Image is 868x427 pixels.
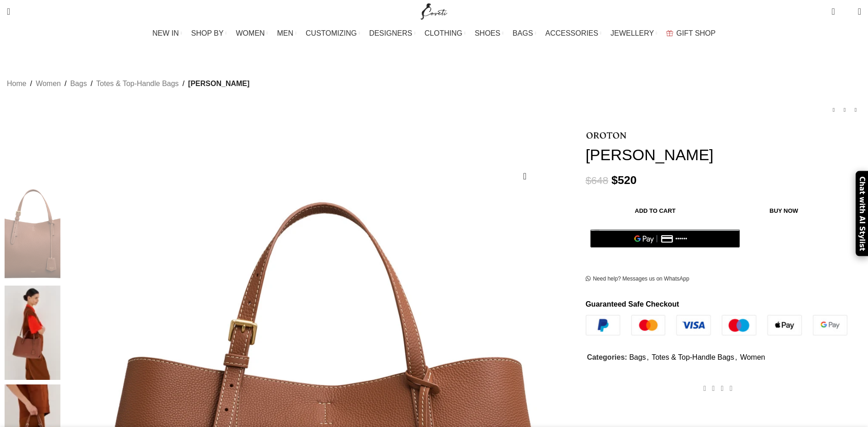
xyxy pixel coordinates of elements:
[827,2,839,21] a: 0
[191,29,224,38] span: SHOP BY
[2,2,15,21] a: Search
[610,29,654,38] span: JEWELLERY
[586,175,609,186] bdi: 648
[36,78,61,90] a: Women
[236,29,265,38] span: WOMEN
[419,7,449,15] a: Site logo
[587,353,627,361] span: Categories:
[844,9,851,16] span: 0
[236,24,268,43] a: WOMEN
[586,132,627,139] img: Oroton
[512,24,536,43] a: BAGS
[70,78,86,90] a: Bags
[5,286,60,380] img: Oroton
[152,24,182,43] a: NEW IN
[701,382,709,395] a: Facebook social link
[610,24,657,43] a: JEWELLERY
[588,253,742,254] iframe: Secure payment input frame
[611,174,618,186] span: $
[277,24,297,43] a: MEN
[740,353,765,361] a: Women
[7,78,27,90] a: Home
[586,146,861,164] h1: [PERSON_NAME]
[727,382,735,395] a: WhatsApp social link
[590,229,740,248] button: Betalen met GPay
[675,236,687,242] text: ••••••
[835,5,837,10] font: 0
[586,315,847,336] img: guaranteed-safe-checkout-bordered.j
[590,201,721,220] button: Add to cart
[306,24,360,43] a: CUSTOMIZING
[545,29,598,38] span: ACCESSORIES
[474,29,500,38] span: SHOES
[425,29,463,38] span: CLOTHING
[709,382,718,395] a: X social link
[551,193,574,204] span: -20%
[369,24,415,43] a: DESIGNERS
[666,30,673,36] img: GiftBag
[647,351,649,363] span: ,
[652,353,734,361] a: Totes & Top-Handle Bags
[850,104,861,115] a: Next product
[191,24,227,43] a: SHOP BY
[586,175,591,186] span: $
[306,29,357,38] span: CUSTOMIZING
[369,29,412,38] span: DESIGNERS
[425,24,466,43] a: CLOTHING
[7,78,249,90] nav: Breadcrumb
[828,104,839,115] a: Previous product
[152,29,179,38] span: NEW IN
[629,353,646,361] a: Bags
[474,24,503,43] a: SHOES
[188,78,249,90] span: [PERSON_NAME]
[545,24,602,43] a: ACCESSORIES
[725,201,843,220] button: Buy now
[842,2,851,21] div: My Wishlist
[277,29,294,38] span: MEN
[586,276,690,283] a: Need help? Messages us on WhatsApp
[735,351,737,363] span: ,
[96,78,178,90] a: Totes & Top-Handle Bags
[676,29,716,38] span: GIFT SHOP
[586,300,679,308] strong: Guaranteed Safe Checkout
[611,174,636,186] bdi: 520
[512,29,533,38] span: BAGS
[666,24,716,43] a: GIFT SHOP
[2,24,866,43] div: Main navigation
[5,186,60,281] img: Oroton
[718,382,727,395] a: Pinterest social link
